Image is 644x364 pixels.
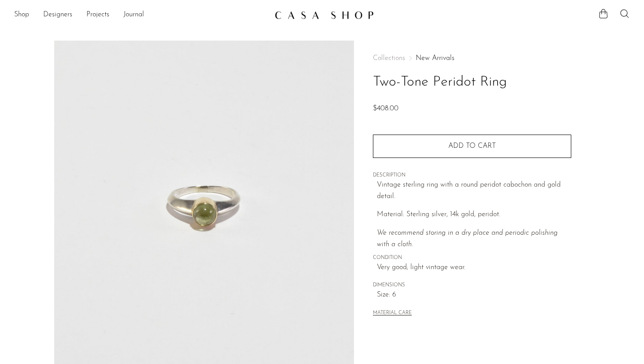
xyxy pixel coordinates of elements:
[377,180,571,202] p: Vintage sterling ring with a round peridot cabochon and gold detail.
[377,209,571,221] p: Material: Sterling silver, 14k gold, peridot.
[416,55,454,62] a: New Arrivals
[43,9,72,21] a: Designers
[373,105,398,112] span: $408.00
[373,55,571,62] nav: Breadcrumbs
[377,229,558,248] i: We recommend storing in a dry place and periodic polishing with a cloth.
[373,55,405,62] span: Collections
[377,262,571,274] span: Very good; light vintage wear.
[14,9,29,21] a: Shop
[86,9,109,21] a: Projects
[373,310,412,317] button: MATERIAL CARE
[373,281,571,289] span: DIMENSIONS
[377,289,571,301] span: Size: 6
[448,143,496,150] span: Add to cart
[14,8,268,23] ul: NEW HEADER MENU
[14,8,268,23] nav: Desktop navigation
[373,135,571,158] button: Add to cart
[373,71,571,94] h1: Two-Tone Peridot Ring
[123,9,144,21] a: Journal
[373,254,571,262] span: CONDITION
[373,172,571,180] span: DESCRIPTION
